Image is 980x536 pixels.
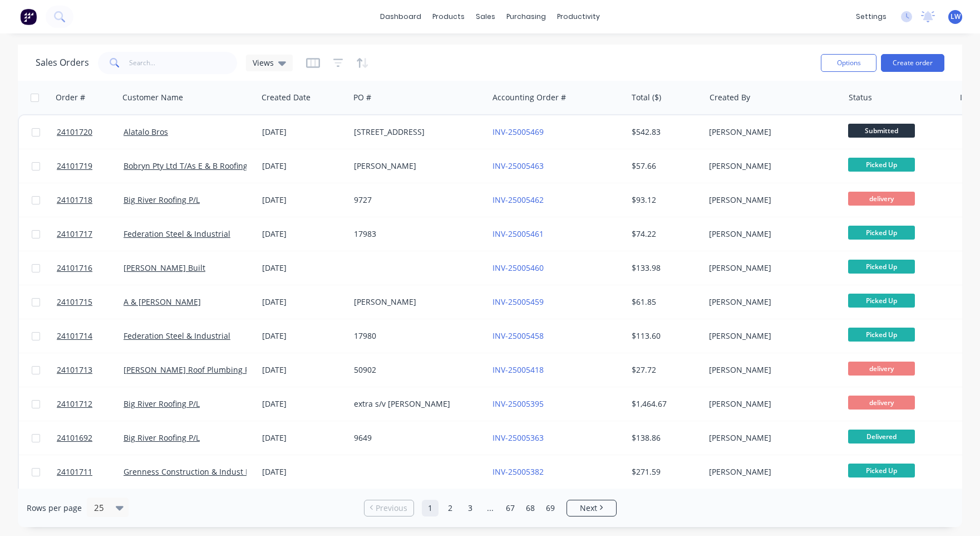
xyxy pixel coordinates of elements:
div: $133.98 [632,262,697,274]
span: 24101719 [57,160,92,172]
a: Previous page [365,503,413,514]
div: $57.66 [632,160,697,172]
span: 24101711 [57,466,92,477]
div: [DATE] [262,432,345,444]
input: Search... [129,52,238,74]
div: $93.12 [632,194,697,206]
a: 24101715 [57,285,124,319]
div: purchasing [501,8,551,25]
button: Options [821,54,876,72]
a: INV-25005469 [493,126,544,137]
div: 17980 [354,330,477,342]
a: 24101716 [57,251,124,285]
a: [PERSON_NAME] Built [124,262,205,273]
div: [STREET_ADDRESS] [354,126,477,138]
div: settings [850,8,892,25]
span: 24101717 [57,228,92,240]
h1: Sales Orders [36,57,89,68]
span: Picked Up [848,158,915,172]
a: INV-25005459 [493,296,544,307]
div: Accounting Order # [493,92,566,103]
a: Page 2 [442,500,459,516]
div: [PERSON_NAME] [709,160,833,172]
div: $27.72 [632,364,697,376]
ul: Pagination [360,500,621,516]
a: Federation Steel & Industrial [124,330,230,341]
a: 24101692 [57,421,124,455]
span: delivery [848,362,915,376]
span: Picked Up [848,464,915,477]
a: Federation Steel & Industrial [124,228,230,239]
div: [PERSON_NAME] [709,194,833,206]
div: 9649 [354,432,477,444]
div: $1,464.67 [632,398,697,410]
div: products [427,8,470,25]
span: Next [580,503,597,514]
span: 24101718 [57,194,92,206]
div: [DATE] [262,398,345,410]
a: INV-25005458 [493,330,544,341]
div: [DATE] [262,330,345,342]
span: Delivered [848,430,915,444]
a: 24101711 [57,455,124,489]
div: $113.60 [632,330,697,342]
div: [DATE] [262,126,345,138]
a: 24101714 [57,319,124,353]
a: dashboard [375,8,427,25]
a: 24101712 [57,387,124,421]
a: Grenness Construction & Indust Mgt [124,466,260,477]
span: Picked Up [848,328,915,342]
a: Big River Roofing P/L [124,398,200,409]
a: Big River Roofing P/L [124,194,200,205]
div: extra s/v [PERSON_NAME] [354,398,477,410]
span: 24101692 [57,432,92,444]
span: 24101712 [57,398,92,410]
a: INV-25005395 [493,398,544,409]
span: 24101714 [57,330,92,342]
div: sales [470,8,501,25]
div: Created Date [262,92,311,103]
a: [PERSON_NAME] Roof Plumbing Pty Ltd [124,364,270,375]
a: INV-25005418 [493,364,544,375]
div: [DATE] [262,466,345,477]
span: LW [951,12,961,22]
span: 24101715 [57,296,92,308]
a: Bobryn Pty Ltd T/As E & B Roofing [124,160,248,171]
button: Create order [881,54,944,72]
a: Page 1 is your current page [422,500,439,516]
div: [PERSON_NAME] [709,432,833,444]
div: [DATE] [262,194,345,206]
span: Picked Up [848,260,915,274]
a: INV-25005363 [493,432,544,443]
img: Factory [20,8,37,25]
span: Picked Up [848,226,915,240]
a: INV-25005461 [493,228,544,239]
span: Views [253,57,274,69]
div: $61.85 [632,296,697,308]
a: INV-25005382 [493,466,544,477]
div: PO # [353,92,371,103]
span: Submitted [848,124,915,138]
div: [PERSON_NAME] [354,160,477,172]
a: Next page [567,503,616,514]
a: Page 69 [542,500,559,516]
div: productivity [551,8,605,25]
div: Order # [56,92,85,103]
div: $74.22 [632,228,697,240]
div: 9727 [354,194,477,206]
div: Created By [710,92,750,103]
div: 17983 [354,228,477,240]
span: 24101716 [57,262,92,274]
span: Picked Up [848,294,915,308]
div: [PERSON_NAME] [709,262,833,274]
div: [DATE] [262,160,345,172]
a: 24101717 [57,217,124,251]
a: 24101718 [57,183,124,217]
span: 24101713 [57,364,92,376]
div: Status [849,92,872,103]
div: Customer Name [122,92,183,103]
div: [DATE] [262,262,345,274]
div: [PERSON_NAME] [709,330,833,342]
div: $271.59 [632,466,697,477]
div: $542.83 [632,126,697,138]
